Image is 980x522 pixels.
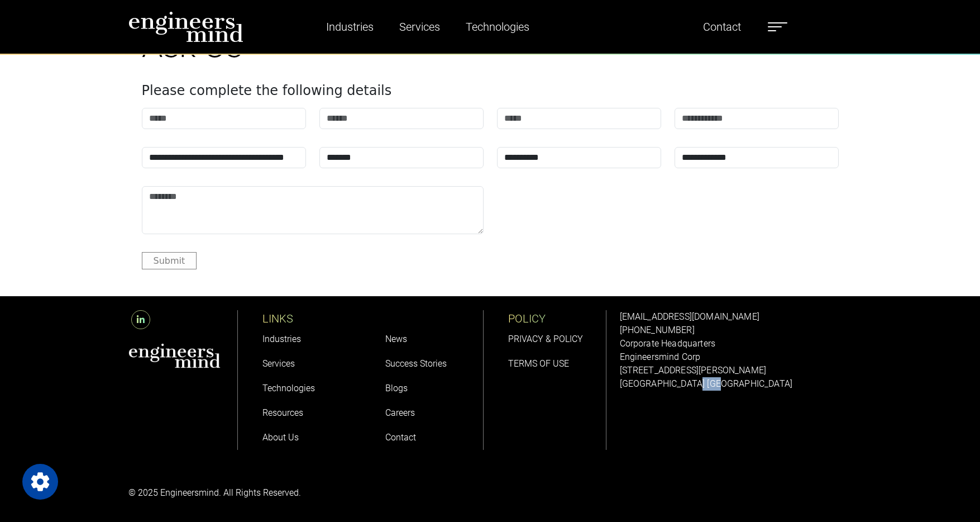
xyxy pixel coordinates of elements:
a: [EMAIL_ADDRESS][DOMAIN_NAME] [620,311,759,322]
a: PRIVACY & POLICY [508,334,583,344]
a: Services [395,14,444,40]
a: Careers [385,407,415,418]
h4: Please complete the following details [142,83,839,99]
p: Corporate Headquarters [620,337,852,350]
p: [GEOGRAPHIC_DATA] [GEOGRAPHIC_DATA] [620,377,852,391]
p: POLICY [508,310,606,327]
img: logo [128,11,243,42]
button: Submit [142,252,197,269]
a: LinkedIn [128,315,153,325]
img: aws [128,343,221,368]
a: News [385,334,407,344]
a: Industries [262,334,301,344]
p: © 2025 Engineersmind. All Rights Reserved. [128,486,484,500]
a: Blogs [385,383,408,393]
a: About Us [262,432,299,443]
iframe: reCAPTCHA [497,186,667,230]
a: Technologies [262,383,315,393]
p: [STREET_ADDRESS][PERSON_NAME] [620,364,852,377]
a: Technologies [461,14,534,40]
a: [PHONE_NUMBER] [620,325,695,335]
p: Engineersmind Corp [620,350,852,364]
a: Contact [699,14,745,40]
a: TERMS OF USE [508,358,569,369]
a: Services [262,358,295,369]
p: LINKS [262,310,361,327]
a: Industries [322,14,378,40]
a: Resources [262,407,303,418]
a: Success Stories [385,358,447,369]
a: Contact [385,432,416,443]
